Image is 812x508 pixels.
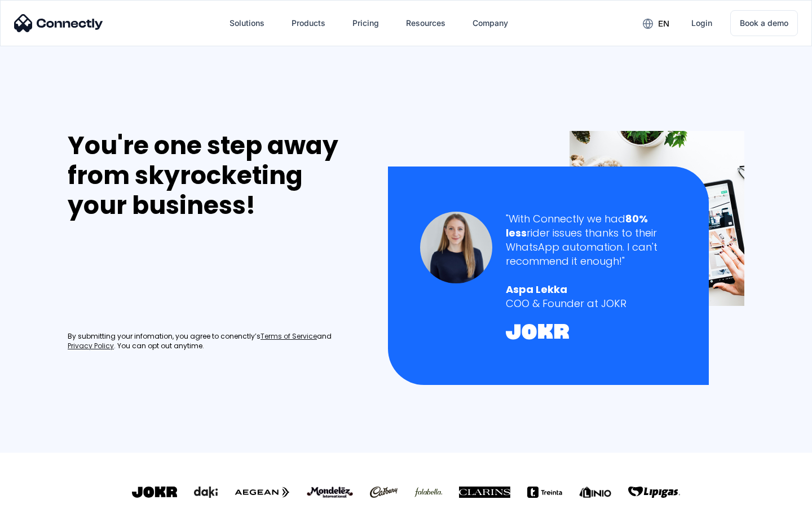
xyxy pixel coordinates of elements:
iframe: Form 0 [68,234,237,318]
div: en [658,16,669,32]
div: Pricing [352,15,379,31]
div: Solutions [230,15,264,31]
a: Login [682,10,721,37]
div: Company [473,15,508,31]
div: "With Connectly we had rider issues thanks to their WhatsApp automation. I can't recommend it eno... [506,212,677,269]
a: Pricing [343,10,388,37]
aside: Language selected: English [11,488,68,504]
a: Book a demo [730,10,798,36]
img: Connectly Logo [14,14,103,32]
a: Privacy Policy [68,341,114,351]
strong: 80% less [506,212,648,240]
strong: Aspa Lekka [506,282,567,296]
div: Login [691,15,712,31]
a: Terms of Service [261,332,317,341]
div: COO & Founder at JOKR [506,296,677,310]
ul: Language list [23,488,68,504]
div: Resources [406,15,445,31]
div: Products [292,15,325,31]
div: You're one step away from skyrocketing your business! [68,131,364,220]
div: By submitting your infomation, you agree to conenctly’s and . You can opt out anytime. [68,332,364,351]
